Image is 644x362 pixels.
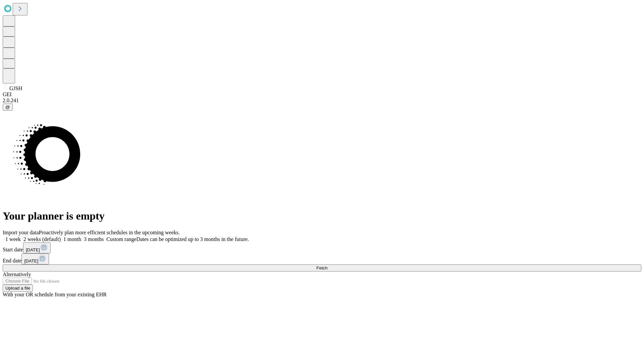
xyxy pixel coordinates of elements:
div: Start date [3,242,641,253]
span: [DATE] [24,258,38,263]
div: GEI [3,92,641,98]
button: Fetch [3,264,641,271]
span: Fetch [316,265,327,270]
span: @ [5,105,10,110]
span: GJSH [9,85,22,91]
span: Import your data [3,230,39,235]
span: 1 week [5,236,21,242]
span: Proactively plan more efficient schedules in the upcoming weeks. [39,230,180,235]
div: End date [3,253,641,264]
span: [DATE] [26,247,40,252]
span: 1 month [63,236,81,242]
span: With your OR schedule from your existing EHR [3,292,107,297]
button: Upload a file [3,285,33,292]
button: [DATE] [23,242,51,253]
h1: Your planner is empty [3,210,641,222]
span: 3 months [84,236,104,242]
span: Dates can be optimized up to 3 months in the future. [137,236,249,242]
span: Alternatively [3,271,31,277]
span: Custom range [106,236,136,242]
div: 2.0.241 [3,98,641,104]
span: 2 weeks (default) [23,236,61,242]
button: [DATE] [21,253,49,264]
button: @ [3,104,13,111]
